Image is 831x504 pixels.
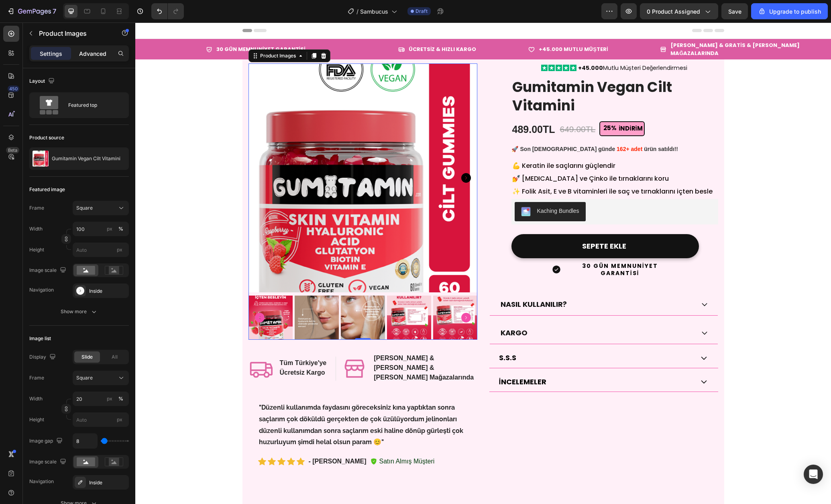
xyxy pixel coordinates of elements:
[107,395,112,402] div: px
[481,123,507,130] b: 162+ adet
[107,225,112,233] div: px
[415,8,428,15] span: Draft
[29,265,68,276] div: Image scale
[73,243,129,257] input: px
[124,381,328,423] strong: "Düzenli kullanımda faydasını göreceksiniz kına yaptıktan sonra saçlarım çok döküldü gerçekten de...
[118,225,123,233] div: %
[377,164,577,173] span: ✨ Folik Asit, E ve B vitaminleri ile saç ve tırnaklarını içten besle
[377,139,480,148] span: 💪 Keratin ile saçlarını güçlendir
[73,434,97,448] input: Auto
[116,224,126,234] button: px
[386,184,395,194] img: KachingBundles.png
[356,7,358,16] span: /
[376,55,583,93] h2: Gumitamin Vegan Cilt Vitamini
[354,350,421,369] a: İNCELEMELER
[76,374,93,382] span: Square
[112,353,118,361] span: All
[81,353,93,361] span: Slide
[273,23,341,31] strong: ÜCRETSİZ & HIZLI KARGO
[73,412,129,427] input: px
[61,308,98,316] div: Show more
[467,100,482,111] div: 25%
[135,22,831,504] iframe: Design area
[379,180,450,199] button: Kaching Bundles
[151,3,184,19] div: Undo/Redo
[721,3,748,19] button: Save
[29,225,43,233] label: Width
[29,286,54,294] div: Navigation
[482,100,509,112] div: İNDİRİM
[29,395,43,402] label: Width
[29,374,44,382] label: Frame
[403,23,473,31] strong: +45.000 MUTLU MÜŞTERİ
[117,247,122,253] span: px
[40,49,62,58] p: Settings
[123,30,162,37] div: Product Images
[29,335,51,342] div: Image list
[509,123,543,130] b: ürün satıldı!!
[376,212,564,236] button: SEPETE EKLE
[76,204,93,212] span: Square
[354,326,391,345] a: S.S.S
[424,100,461,113] div: 649.00TL
[120,290,129,300] button: Carousel Back Arrow
[29,246,44,253] label: Height
[29,416,44,423] label: Height
[52,156,120,161] p: Gumitamin Vegan Cilt Vitamini
[804,465,823,484] div: Open Intercom Messenger
[29,204,44,212] label: Frame
[8,86,19,92] div: 450
[29,134,64,141] div: Product source
[647,7,700,16] span: 0 product assigned
[29,436,64,447] div: Image gap
[365,277,432,287] span: NASIL KULLANILIR?
[377,151,534,161] span: 💅 [MEDICAL_DATA] ve Çinko ile tırnaklarını koru
[105,224,114,234] button: %
[447,217,491,230] div: SEPETE EKLE
[6,147,19,153] div: Beta
[364,330,381,340] span: S.S.S
[364,354,411,364] span: İNCELEMELER
[33,151,49,167] img: product feature img
[105,394,114,404] button: %
[73,222,129,236] input: px%
[89,288,127,295] div: Inside
[29,304,129,319] button: Show more
[376,122,383,131] span: 🚀
[53,6,56,16] p: 7
[73,392,129,406] input: px%
[751,3,828,19] button: Upgrade to publish
[385,123,480,130] b: Son [DEMOGRAPHIC_DATA] günde
[640,3,718,19] button: 0 product assigned
[173,434,231,444] p: - [PERSON_NAME]
[89,479,127,486] div: Inside
[29,352,57,363] div: Display
[39,29,107,38] p: Product Images
[360,7,388,16] span: Sambucus
[29,457,68,467] div: Image scale
[728,8,741,15] span: Save
[238,332,338,358] strong: [PERSON_NAME] & [PERSON_NAME] & [PERSON_NAME] Mağazalarında
[326,290,336,300] button: Carousel Next Arrow
[758,7,821,16] div: Upgrade to publish
[3,3,60,19] button: 7
[29,478,54,485] div: Navigation
[117,416,122,422] span: px
[68,96,117,114] div: Featured top
[535,19,664,35] strong: [PERSON_NAME] & GRATİS & [PERSON_NAME] MAĞAZALARINDA
[73,201,129,215] button: Square
[29,76,56,87] div: Layout
[116,394,126,404] button: px
[29,186,65,193] div: Featured image
[326,151,336,160] button: Carousel Next Arrow
[447,239,523,255] strong: 30 GÜN MEMNUNİYET GARANTİSİ
[443,41,468,49] strong: +45.000
[144,335,192,356] h2: Tüm Türkiye'ye Ücretsiz Kargo
[443,42,552,49] p: Mutlu Müşteri Değerlendirmesi
[79,49,106,58] p: Advanced
[365,305,392,315] span: KARGO
[118,395,123,402] div: %
[244,434,299,444] p: Satın Almış Müşteri
[73,371,129,385] button: Square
